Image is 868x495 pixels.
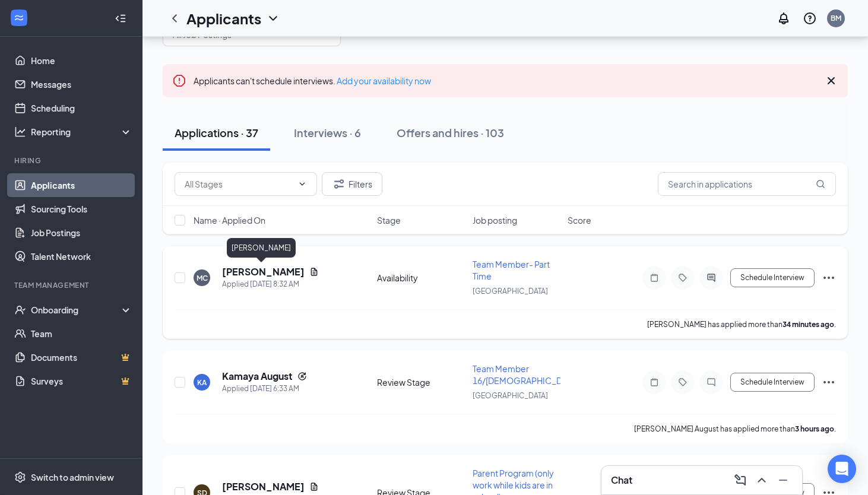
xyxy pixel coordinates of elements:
svg: Analysis [14,126,26,138]
svg: ChevronDown [297,179,307,189]
svg: Ellipses [822,375,836,389]
div: Team Management [14,280,130,290]
svg: Reapply [297,372,307,381]
span: Team Member 16/[DEMOGRAPHIC_DATA] [473,363,578,386]
svg: Filter [332,177,346,191]
h5: Kamaya August [222,370,293,383]
svg: ChevronDown [266,11,280,26]
span: [GEOGRAPHIC_DATA] [473,391,548,400]
div: Switch to admin view [31,471,114,483]
p: [PERSON_NAME] August has applied more than . [634,424,836,434]
svg: ComposeMessage [733,473,747,487]
a: SurveysCrown [31,369,132,393]
b: 3 hours ago [795,424,834,433]
p: [PERSON_NAME] has applied more than . [647,319,836,329]
svg: WorkstreamLogo [13,12,25,24]
a: Messages [31,72,132,96]
svg: Tag [676,377,690,387]
span: Applicants can't schedule interviews. [194,75,431,86]
a: Add your availability now [337,75,431,86]
svg: Tag [676,273,690,283]
svg: UserCheck [14,304,26,316]
svg: MagnifyingGlass [816,179,825,189]
div: Offers and hires · 103 [397,125,504,140]
svg: Notifications [777,11,791,26]
svg: ChatInactive [704,377,718,387]
h3: Chat [611,474,632,487]
button: Schedule Interview [730,373,815,392]
input: Search in applications [658,172,836,196]
div: MC [197,273,208,283]
div: Interviews · 6 [294,125,361,140]
svg: ChevronUp [755,473,769,487]
a: Home [31,49,132,72]
svg: Settings [14,471,26,483]
svg: QuestionInfo [803,11,817,26]
div: Applied [DATE] 8:32 AM [222,278,319,290]
a: Talent Network [31,245,132,268]
span: Team Member- Part Time [473,259,550,281]
span: Job posting [473,214,517,226]
svg: ActiveChat [704,273,718,283]
a: Job Postings [31,221,132,245]
div: Hiring [14,156,130,166]
svg: Minimize [776,473,790,487]
span: Name · Applied On [194,214,265,226]
button: Filter Filters [322,172,382,196]
div: Review Stage [377,376,465,388]
div: Applications · 37 [175,125,258,140]
button: ChevronUp [752,471,771,490]
button: ComposeMessage [731,471,750,490]
div: Reporting [31,126,133,138]
h5: [PERSON_NAME] [222,480,305,493]
div: Onboarding [31,304,122,316]
div: [PERSON_NAME] [227,238,296,258]
button: Schedule Interview [730,268,815,287]
a: Sourcing Tools [31,197,132,221]
div: Open Intercom Messenger [828,455,856,483]
svg: Document [309,267,319,277]
svg: Note [647,377,661,387]
span: Stage [377,214,401,226]
div: KA [197,377,207,388]
svg: Ellipses [822,271,836,285]
svg: Collapse [115,12,126,24]
svg: Document [309,482,319,491]
div: BM [831,13,841,23]
a: Team [31,322,132,345]
a: Scheduling [31,96,132,120]
svg: Cross [824,74,838,88]
a: DocumentsCrown [31,345,132,369]
input: All Stages [185,177,293,191]
div: Applied [DATE] 6:33 AM [222,383,307,395]
svg: Error [172,74,186,88]
span: [GEOGRAPHIC_DATA] [473,287,548,296]
button: Minimize [774,471,793,490]
a: Applicants [31,173,132,197]
svg: ChevronLeft [167,11,182,26]
svg: Note [647,273,661,283]
span: Score [568,214,591,226]
h1: Applicants [186,8,261,28]
div: Availability [377,272,465,284]
b: 34 minutes ago [783,320,834,329]
h5: [PERSON_NAME] [222,265,305,278]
